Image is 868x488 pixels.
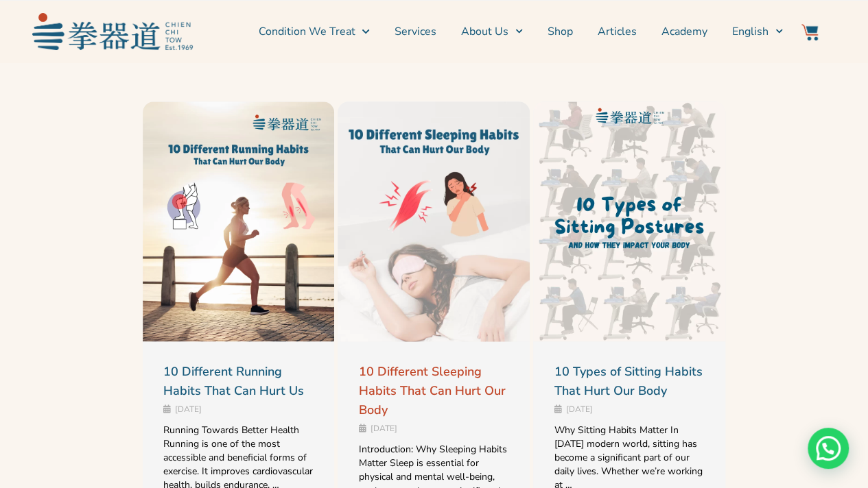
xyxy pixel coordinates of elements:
a: 10 Different Running Habits That Can Hurt Us [163,363,304,399]
a: Condition We Treat [258,14,369,49]
a: Academy [661,14,707,49]
a: Services [395,14,436,49]
a: Shop [548,14,573,49]
a: Articles [598,14,637,49]
a: 10 Different Sleeping Habits That Can Hurt Our Body [358,363,505,418]
span: [DATE] [370,423,397,434]
a: English [732,14,783,49]
span: [DATE] [175,404,202,415]
span: [DATE] [565,404,592,415]
a: 10 Types of Sitting Habits That Hurt Our Body [554,363,702,399]
span: English [732,23,769,40]
a: About Us [461,14,523,49]
nav: Menu [200,14,783,49]
img: Website Icon-03 [801,24,818,40]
